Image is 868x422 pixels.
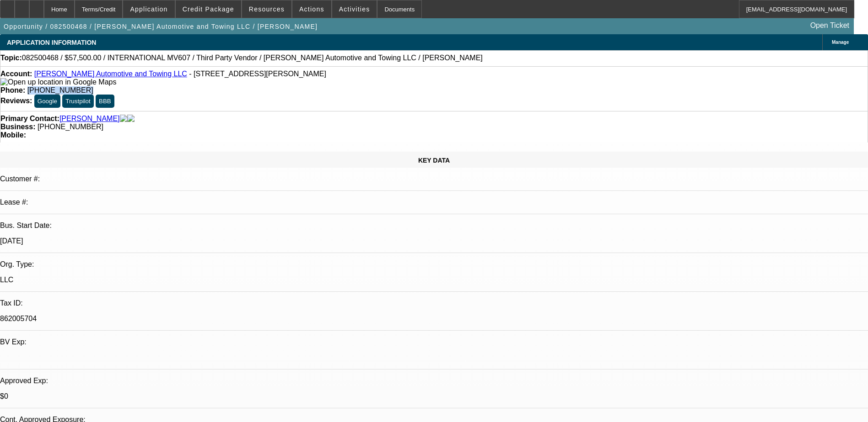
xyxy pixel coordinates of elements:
[242,0,291,18] button: Resources
[176,0,241,18] button: Credit Package
[7,39,96,46] span: APPLICATION INFORMATION
[189,70,326,78] span: - [STREET_ADDRESS][PERSON_NAME]
[4,23,318,30] span: Opportunity / 082500468 / [PERSON_NAME] Automotive and Towing LLC / [PERSON_NAME]
[0,115,59,123] strong: Primary Contact:
[292,0,331,18] button: Actions
[34,95,60,108] button: Google
[130,5,167,13] span: Application
[123,0,174,18] button: Application
[807,18,853,33] a: Open Ticket
[332,0,377,18] button: Activities
[59,115,120,123] a: [PERSON_NAME]
[183,5,234,13] span: Credit Package
[38,123,103,131] span: [PHONE_NUMBER]
[0,70,32,78] strong: Account:
[0,123,35,131] strong: Business:
[339,5,370,13] span: Activities
[0,78,116,86] a: View Google Maps
[27,86,93,94] span: [PHONE_NUMBER]
[249,5,285,13] span: Resources
[0,86,25,94] strong: Phone:
[34,70,187,78] a: [PERSON_NAME] Automotive and Towing LLC
[0,78,116,86] img: Open up location in Google Maps
[0,97,32,105] strong: Reviews:
[96,95,114,108] button: BBB
[127,115,135,123] img: linkedin-icon.png
[418,157,450,164] span: KEY DATA
[120,115,127,123] img: facebook-icon.png
[0,131,26,139] strong: Mobile:
[22,54,483,62] span: 082500468 / $57,500.00 / INTERNATIONAL MV607 / Third Party Vendor / [PERSON_NAME] Automotive and ...
[299,5,324,13] span: Actions
[832,40,849,45] span: Manage
[62,95,93,108] button: Trustpilot
[0,54,22,62] strong: Topic:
